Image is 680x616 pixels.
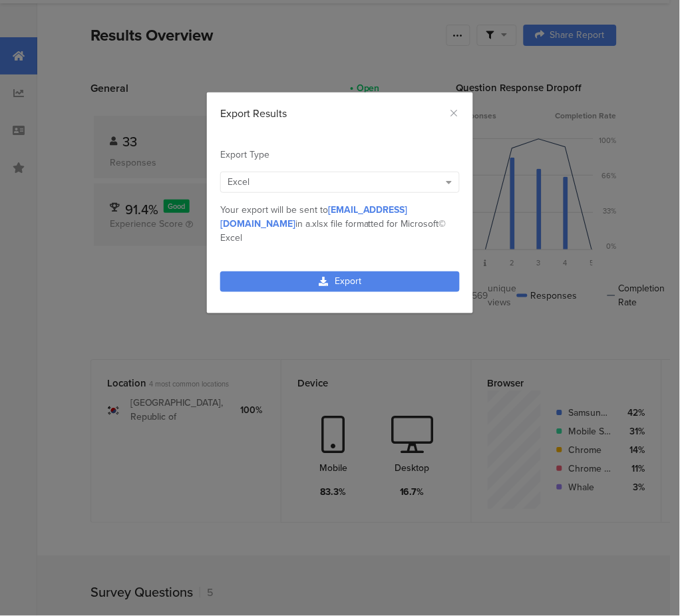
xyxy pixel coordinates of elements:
[220,203,460,245] div: Your export will be sent to in a
[228,175,250,189] span: Excel
[220,106,460,121] div: Export Results
[207,92,473,313] div: dialog
[220,148,460,162] div: Export Type
[220,271,460,292] a: Export
[220,203,408,231] span: [EMAIL_ADDRESS][DOMAIN_NAME]
[220,217,446,245] span: .xlsx file formatted for Microsoft© Excel
[449,106,460,121] button: Close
